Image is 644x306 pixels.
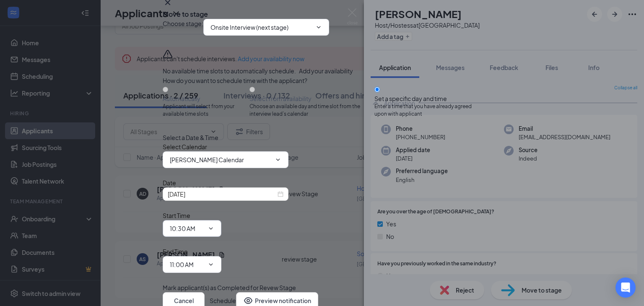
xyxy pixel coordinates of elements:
[249,103,374,119] span: Choose an available day and time slot from the interview lead’s calendar
[208,225,214,232] svg: ChevronDown
[275,156,281,163] svg: ChevronDown
[615,277,636,298] div: Open Intercom Messenger
[374,94,481,103] div: Set a specific day and time
[299,67,353,75] button: Add your availability
[163,248,188,255] span: End Time
[163,10,208,19] h3: Move to stage
[163,67,481,75] div: No available time slots to automatically schedule.
[208,261,214,268] svg: ChevronDown
[170,260,204,269] input: End time
[163,179,176,187] span: Date
[163,212,190,219] span: Start Time
[163,76,481,85] div: How do you want to schedule time with the applicant?
[249,94,374,103] div: Select from availability
[168,189,276,199] input: Sep 16, 2025
[243,296,253,306] svg: Eye
[163,143,207,150] span: Select Calendar
[315,24,322,31] svg: ChevronDown
[163,283,296,292] span: Mark applicant(s) as Completed for Revew Stage
[163,94,249,103] div: Automatically
[163,49,173,59] svg: Warning
[163,19,203,36] span: Choose stage :
[163,103,249,119] span: Applicant will select from your available time slots
[163,133,481,142] div: Select a Date & Time
[170,224,204,233] input: Start time
[374,103,481,119] span: Enter a time that you have already agreed upon with applicant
